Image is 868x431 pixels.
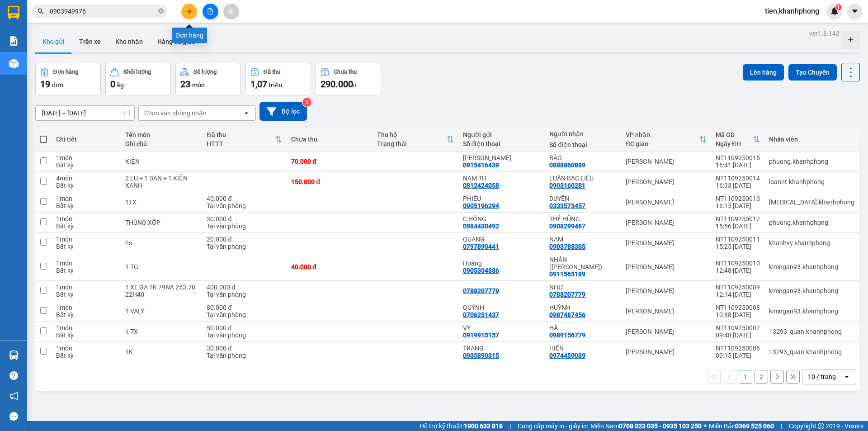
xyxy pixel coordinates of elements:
button: Kho gửi [35,31,72,52]
button: Trên xe [72,31,108,52]
th: Toggle SortBy [621,128,711,152]
div: NT1109250014 [716,175,760,182]
div: 0915416439 [463,161,499,169]
span: 0 [110,79,115,90]
button: Kho nhận [108,31,150,52]
div: 15:56 [DATE] [716,223,760,230]
div: tham.khanhphong [769,199,854,206]
div: Đã thu [264,69,280,75]
span: caret-down [851,7,859,15]
span: close-circle [158,7,164,16]
div: HÀ [549,324,617,332]
span: Miền Bắc [709,421,774,431]
input: Tìm tên, số ĐT hoặc mã đơn [50,6,156,16]
span: 23 [180,79,190,90]
div: 1 món [56,236,116,243]
div: Bất kỳ [56,223,116,230]
button: plus [181,4,197,19]
div: 1 món [56,324,116,332]
div: 12:48 [DATE] [716,267,760,274]
div: [PERSON_NAME] [626,348,707,355]
div: Tại văn phòng [207,223,282,230]
div: 70.000 đ [291,158,368,165]
div: Chọn văn phòng nhận [144,109,207,118]
img: solution-icon [9,36,19,46]
div: 0974459039 [549,352,585,359]
span: đ [353,81,357,89]
strong: 0369 525 060 [735,422,774,430]
div: Tại văn phòng [207,243,282,250]
div: TRANG [463,345,541,352]
th: Toggle SortBy [202,128,287,152]
div: 30.000 đ [207,215,282,223]
div: 1 TX [125,328,198,335]
div: BẢO [549,154,617,161]
div: C HỒNG [463,215,541,223]
div: 1 món [56,215,116,223]
span: copyright [818,423,824,429]
button: Tạo Chuyến [788,64,837,81]
div: 1 VALY [125,308,198,315]
div: NT1109250015 [716,154,760,161]
div: THÙNG XỐP [125,219,198,226]
span: plus [186,8,193,14]
span: triệu [269,81,283,89]
div: Bất kỳ [56,161,116,169]
div: 1 món [56,304,116,311]
div: 0911565189 [549,270,585,278]
div: 150.000 đ [291,178,368,185]
div: Bất kỳ [56,243,116,250]
div: Tại văn phòng [207,332,282,339]
div: Khối lượng [123,69,151,75]
div: [PERSON_NAME] [626,199,707,206]
div: 50.000 đ [207,324,282,332]
div: [PERSON_NAME] [626,178,707,185]
div: [PERSON_NAME] [626,158,707,165]
div: KIỆN [125,158,198,165]
div: HIỂN [549,345,617,352]
div: Trạng thái [377,140,447,147]
span: 1 [837,4,840,10]
span: Miền Nam [590,421,702,431]
div: 0706251437 [463,311,499,318]
div: 30.000 đ [207,345,282,352]
div: Đã thu [207,131,275,138]
div: Số điện thoại [463,140,541,147]
div: 0989156779 [549,332,585,339]
div: NT1109250010 [716,260,760,267]
div: 16:15 [DATE] [716,202,760,209]
div: Bất kỳ [56,352,116,359]
div: [PERSON_NAME] [626,328,707,335]
span: Cung cấp máy in - giấy in: [518,421,588,431]
div: HTTT [207,140,275,147]
span: message [9,412,18,421]
div: Nhân viên [769,136,854,143]
div: 0919915157 [463,332,499,339]
div: 0797890441 [463,243,499,250]
div: ver 1.8.143 [809,28,840,38]
span: close-circle [158,8,164,14]
div: NGỌC ANH [463,154,541,161]
div: NHƯ [549,284,617,291]
div: NT1109250013 [716,195,760,202]
div: Tại văn phòng [207,202,282,209]
div: Bất kỳ [56,182,116,189]
div: phuong.khanhphong [769,158,854,165]
div: Tại văn phòng [207,311,282,318]
span: tien.khanhphong [758,5,826,17]
span: question-circle [9,371,18,380]
button: aim [223,4,239,19]
div: 400.000 đ [207,284,282,291]
div: NAM [549,236,617,243]
div: 09:48 [DATE] [716,332,760,339]
div: QUỲNH [463,304,541,311]
div: hs [125,239,198,246]
div: PHIẾU [463,195,541,202]
div: 0908299467 [549,223,585,230]
div: [PERSON_NAME] [626,263,707,270]
div: ĐC giao [626,140,699,147]
div: 1 TG [125,263,198,270]
input: Select a date range. [36,106,134,120]
div: 0812424058 [463,182,499,189]
span: món [192,81,205,89]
